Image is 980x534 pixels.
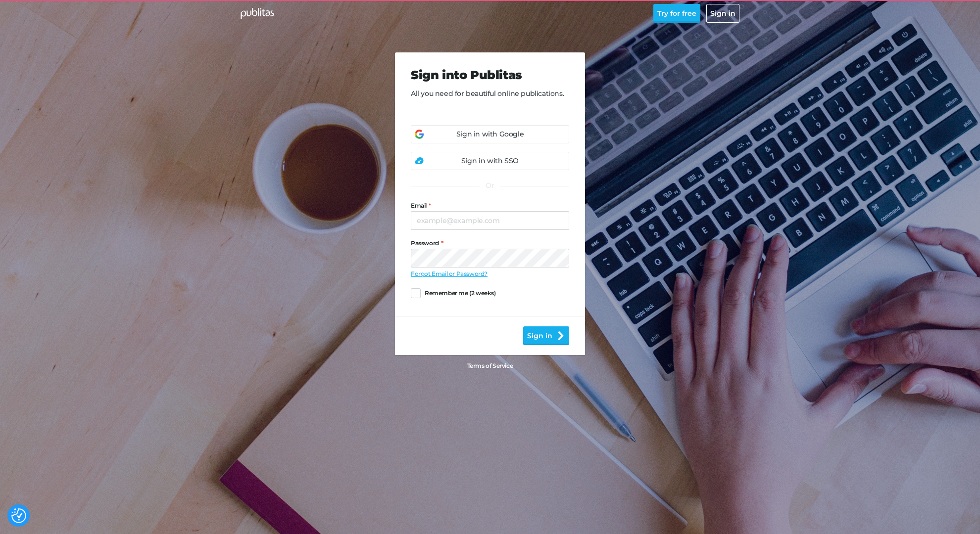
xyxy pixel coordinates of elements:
[523,326,569,345] button: Sign in
[461,156,519,166] div: Sign in with SSO
[706,4,739,23] button: Sign in
[411,68,569,83] h2: Sign into Publitas
[11,508,26,523] button: Cookie Settings
[425,290,496,297] span: Remember me (2 weeks)
[411,89,569,99] p: All you need for beautiful online publications.
[411,240,569,247] label: Password
[411,270,488,277] a: Forgot Email or Password?
[411,211,569,230] input: example@example.com
[411,202,569,209] label: Email
[11,508,26,523] img: Revisit consent button
[411,125,569,143] a: Sign in with Google
[480,180,500,191] div: Or
[653,4,700,23] button: Try for free
[456,129,524,139] div: Sign in with Google
[463,359,517,373] a: Terms of Service
[411,152,569,170] a: Sign in with SSO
